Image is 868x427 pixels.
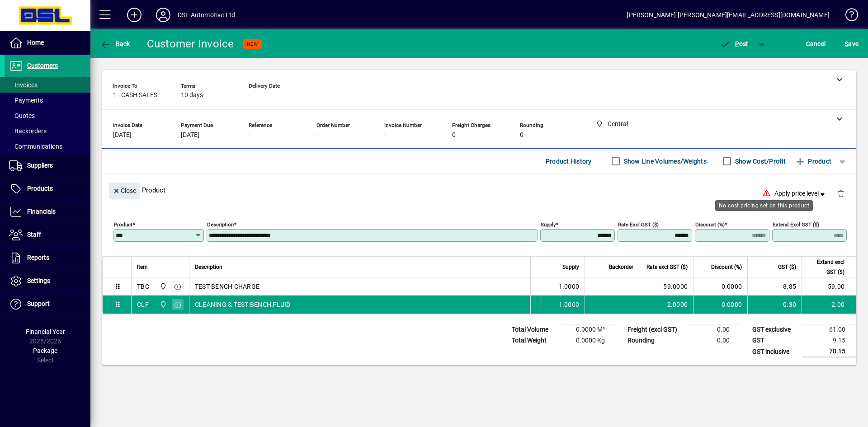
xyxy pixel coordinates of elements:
[609,262,633,272] span: Backorder
[748,335,802,346] td: GST
[618,221,659,228] mat-label: Rate excl GST ($)
[149,7,178,23] button: Profile
[561,335,616,346] td: 0.0000 Kg
[559,282,580,291] span: 1.0000
[559,300,580,309] span: 1.0000
[137,300,149,309] div: CLF
[693,296,747,314] td: 0.0000
[5,293,90,315] a: Support
[5,93,90,108] a: Payments
[686,335,741,346] td: 0.00
[120,7,149,23] button: Add
[622,157,707,166] label: Show Line Volumes/Weights
[27,39,44,46] span: Home
[9,112,35,119] span: Quotes
[5,247,90,269] a: Reports
[113,183,136,198] span: Close
[733,157,786,166] label: Show Cost/Profit
[807,257,844,277] span: Extend excl GST ($)
[804,36,828,52] button: Cancel
[27,62,58,69] span: Customers
[541,221,556,228] mat-label: Supply
[802,335,856,346] td: 9.15
[844,40,848,47] span: S
[686,324,741,335] td: 0.00
[157,282,168,291] span: Central
[90,36,140,52] app-page-header-button: Back
[5,123,90,139] a: Backorders
[806,37,826,51] span: Cancel
[9,127,47,135] span: Backorders
[27,231,41,238] span: Staff
[5,224,90,246] a: Staff
[5,139,90,154] a: Communications
[195,282,259,291] span: TEST BENCH CHARGE
[247,41,258,47] span: NEW
[719,40,749,47] span: ost
[844,37,859,51] span: ave
[748,324,802,335] td: GST exclusive
[830,183,852,204] button: Delete
[623,324,686,335] td: Freight (excl GST)
[507,324,561,335] td: Total Volume
[147,37,234,51] div: Customer Invoice
[627,8,830,22] div: [PERSON_NAME] [PERSON_NAME][EMAIL_ADDRESS][DOMAIN_NAME]
[27,300,50,307] span: Support
[157,300,168,310] span: Central
[9,143,62,150] span: Communications
[316,131,318,139] span: -
[778,262,796,272] span: GST ($)
[27,277,50,284] span: Settings
[748,346,802,357] td: GST inclusive
[249,131,250,139] span: -
[137,282,149,291] div: TBC
[113,131,132,139] span: [DATE]
[178,8,235,22] div: DSL Automotive Ltd
[715,36,753,52] button: Post
[249,92,250,99] span: -
[137,262,148,272] span: Item
[195,300,291,309] span: CLEANING & TEST BENCH FLUID
[747,277,802,296] td: 8.85
[802,277,856,296] td: 59.00
[693,277,747,296] td: 0.0000
[774,189,827,198] span: Apply price level
[546,154,592,169] span: Product History
[842,36,861,52] button: Save
[27,162,53,169] span: Suppliers
[542,153,595,169] button: Product History
[520,131,524,139] span: 0
[98,36,132,52] button: Back
[9,81,38,89] span: Invoices
[5,77,90,93] a: Invoices
[27,254,49,261] span: Reports
[5,155,90,177] a: Suppliers
[646,262,688,272] span: Rate excl GST ($)
[100,40,130,47] span: Back
[5,270,90,292] a: Settings
[771,186,830,202] button: Apply price level
[5,178,90,200] a: Products
[802,296,856,314] td: 2.00
[452,131,456,139] span: 0
[9,97,43,104] span: Payments
[33,347,57,354] span: Package
[790,153,836,169] button: Product
[735,40,739,47] span: P
[5,32,90,54] a: Home
[5,201,90,223] a: Financials
[507,335,561,346] td: Total Weight
[830,189,852,197] app-page-header-button: Delete
[795,154,831,169] span: Product
[26,328,65,335] span: Financial Year
[747,296,802,314] td: 0.30
[561,324,616,335] td: 0.0000 M³
[195,262,222,272] span: Description
[107,186,142,194] app-page-header-button: Close
[113,92,157,99] span: 1 - CASH SALES
[384,131,386,139] span: -
[773,221,819,228] mat-label: Extend excl GST ($)
[207,221,234,228] mat-label: Description
[645,282,688,291] div: 59.0000
[5,108,90,123] a: Quotes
